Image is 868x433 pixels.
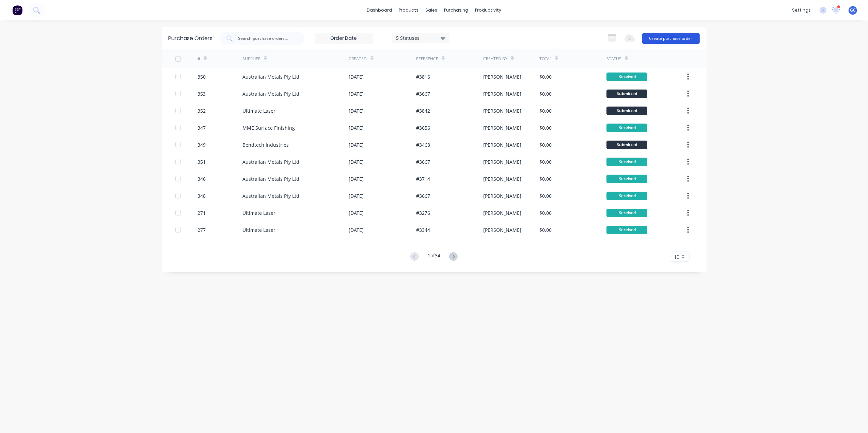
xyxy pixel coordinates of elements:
div: #3816 [416,73,430,80]
div: [PERSON_NAME] [483,192,521,199]
div: Received [606,226,647,234]
div: $0.00 [539,226,552,234]
div: Ultimate Laser [242,209,275,216]
span: 10 [674,253,680,260]
div: $0.00 [539,209,552,216]
div: 277 [198,226,206,234]
div: Created [349,56,367,62]
div: #3468 [416,141,430,148]
div: Australian Metals Pty Ltd [242,175,299,182]
div: Supplier [242,56,261,62]
div: 271 [198,209,206,216]
div: Received [606,124,647,132]
div: 350 [198,73,206,80]
div: 348 [198,192,206,199]
div: #3656 [416,124,430,131]
div: # [198,56,200,62]
div: Status [606,56,621,62]
div: [DATE] [349,192,364,199]
div: products [395,5,422,15]
div: [DATE] [349,175,364,182]
div: #3842 [416,107,430,114]
span: GC [850,7,856,13]
div: Received [606,209,647,217]
div: [DATE] [349,90,364,97]
div: 346 [198,175,206,182]
div: #3667 [416,90,430,97]
div: Received [606,192,647,200]
div: Bendtech Industries [242,141,289,148]
div: purchasing [441,5,472,15]
div: #3344 [416,226,430,234]
input: Order Date [315,33,373,44]
div: [PERSON_NAME] [483,90,521,97]
div: 349 [198,141,206,148]
div: [PERSON_NAME] [483,107,521,114]
div: #3276 [416,209,430,216]
div: Received [606,175,647,183]
a: dashboard [363,5,395,15]
div: Australian Metals Pty Ltd [242,73,299,80]
div: [PERSON_NAME] [483,175,521,182]
div: 5 Statuses [396,34,445,42]
div: $0.00 [539,158,552,165]
div: Australian Metals Pty Ltd [242,90,299,97]
div: [DATE] [349,226,364,234]
div: Received [606,73,647,81]
div: 353 [198,90,206,97]
div: 351 [198,158,206,165]
div: [PERSON_NAME] [483,226,521,234]
div: Purchase Orders [169,34,213,43]
div: MME Surface Finishing [242,124,295,131]
img: Factory [12,5,22,15]
button: Create purchase order [642,33,700,44]
div: Created By [483,56,507,62]
div: [PERSON_NAME] [483,124,521,131]
div: Australian Metals Pty Ltd [242,192,299,199]
div: [PERSON_NAME] [483,73,521,80]
div: [DATE] [349,141,364,148]
div: 347 [198,124,206,131]
div: Ultimate Laser [242,107,275,114]
div: Reference [416,56,438,62]
div: Ultimate Laser [242,226,275,234]
div: 1 of 34 [428,252,440,262]
div: [DATE] [349,158,364,165]
div: settings [789,5,814,15]
div: [PERSON_NAME] [483,209,521,216]
div: $0.00 [539,175,552,182]
div: Submitted [606,141,647,149]
div: $0.00 [539,107,552,114]
div: Australian Metals Pty Ltd [242,158,299,165]
div: #3667 [416,158,430,165]
div: $0.00 [539,192,552,199]
div: $0.00 [539,73,552,80]
div: [DATE] [349,73,364,80]
div: #3667 [416,192,430,199]
div: Submitted [606,90,647,98]
div: $0.00 [539,124,552,131]
div: productivity [472,5,505,15]
div: Submitted [606,107,647,115]
div: #3714 [416,175,430,182]
div: $0.00 [539,141,552,148]
div: [DATE] [349,124,364,131]
div: [DATE] [349,209,364,216]
div: [PERSON_NAME] [483,141,521,148]
div: Received [606,158,647,166]
input: Search purchase orders... [238,35,294,42]
div: 352 [198,107,206,114]
div: [PERSON_NAME] [483,158,521,165]
div: Total [539,56,552,62]
div: [DATE] [349,107,364,114]
div: sales [422,5,441,15]
div: $0.00 [539,90,552,97]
